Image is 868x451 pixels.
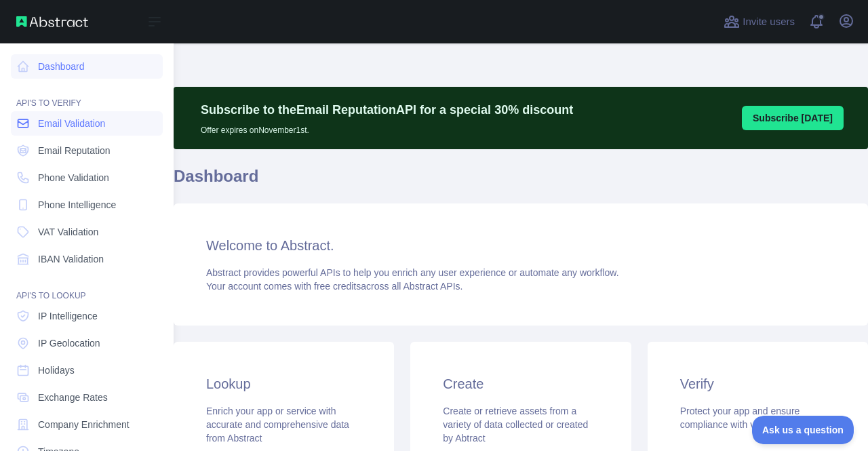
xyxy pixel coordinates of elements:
[38,418,130,431] span: Company Enrichment
[752,416,854,444] iframe: Toggle Customer Support
[206,374,361,393] h3: Lookup
[314,281,361,292] span: free credits
[201,100,573,119] p: Subscribe to the Email Reputation API for a special 30 % discount
[206,267,619,278] span: Abstract provides powerful APIs to help you enrich any user experience or automate any workflow.
[11,193,163,217] a: Phone Intelligence
[11,54,163,79] a: Dashboard
[11,274,163,301] div: API'S TO LOOKUP
[11,385,163,410] a: Exchange Rates
[11,111,163,136] a: Email Validation
[11,304,163,328] a: IP Intelligence
[743,14,795,30] span: Invite users
[206,281,462,292] span: Your account comes with across all Abstract APIs.
[443,374,598,393] h3: Create
[11,81,163,109] div: API'S TO VERIFY
[721,11,797,33] button: Invite users
[11,220,163,244] a: VAT Validation
[38,364,75,377] span: Holidays
[38,144,111,157] span: Email Reputation
[38,198,116,212] span: Phone Intelligence
[206,236,835,255] h3: Welcome to Abstract.
[11,165,163,190] a: Phone Validation
[38,117,105,130] span: Email Validation
[174,165,868,198] h1: Dashboard
[38,336,100,350] span: IP Geolocation
[11,138,163,163] a: Email Reputation
[680,374,835,393] h3: Verify
[206,406,349,444] span: Enrich your app or service with accurate and comprehensive data from Abstract
[201,119,573,136] p: Offer expires on November 1st.
[38,252,104,266] span: IBAN Validation
[680,406,818,430] span: Protect your app and ensure compliance with verification APIs
[742,106,844,130] button: Subscribe [DATE]
[443,406,588,444] span: Create or retrieve assets from a variety of data collected or created by Abtract
[38,391,108,404] span: Exchange Rates
[11,358,163,383] a: Holidays
[11,247,163,271] a: IBAN Validation
[11,412,163,437] a: Company Enrichment
[11,331,163,355] a: IP Geolocation
[38,309,98,323] span: IP Intelligence
[38,171,109,184] span: Phone Validation
[16,16,88,27] img: Abstract API
[38,225,98,239] span: VAT Validation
